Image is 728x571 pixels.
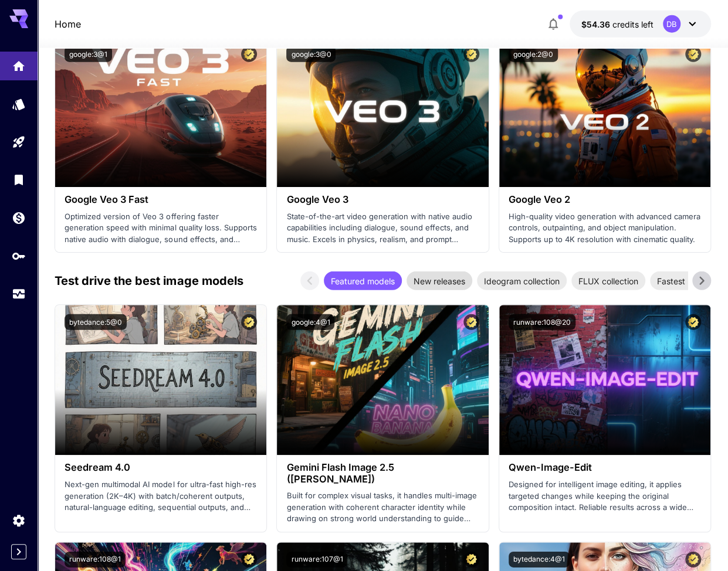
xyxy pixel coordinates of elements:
[12,210,26,225] div: Wallet
[65,552,126,567] button: runware:108@1
[509,552,570,567] button: bytedance:4@1
[570,11,711,38] button: $54.35591DB
[241,46,257,62] button: Certified Model – Vetted for best performance and includes a commercial license.
[286,490,479,525] p: Built for complex visual tasks, it handles multi-image generation with coherent character identit...
[65,211,257,246] p: Optimized version of Veo 3 offering faster generation speed with minimal quality loss. Supports n...
[65,314,127,330] button: bytedance:5@0
[509,462,701,473] h3: Qwen-Image-Edit
[324,271,402,290] div: Featured models
[55,37,266,187] img: alt
[286,211,479,246] p: State-of-the-art video generation with native audio capabilities including dialogue, sound effect...
[286,462,479,484] h3: Gemini Flash Image 2.5 ([PERSON_NAME])
[12,135,26,149] div: Playground
[407,271,472,290] div: New releases
[685,46,701,62] button: Certified Model – Vetted for best performance and includes a commercial license.
[509,211,701,246] p: High-quality video generation with advanced camera controls, outpainting, and object manipulation...
[612,19,653,29] span: credits left
[286,46,336,62] button: google:3@0
[277,37,488,187] img: alt
[685,552,701,567] button: Certified Model – Vetted for best performance and includes a commercial license.
[55,17,81,31] a: Home
[477,271,567,290] div: Ideogram collection
[463,552,479,567] button: Certified Model – Vetted for best performance and includes a commercial license.
[407,275,472,287] span: New releases
[509,194,701,205] h3: Google Veo 2
[663,15,680,33] div: DB
[12,59,26,73] div: Home
[65,479,257,514] p: Next-gen multimodal AI model for ultra-fast high-res generation (2K–4K) with batch/coherent outpu...
[55,305,266,455] img: alt
[463,46,479,62] button: Certified Model – Vetted for best performance and includes a commercial license.
[277,305,488,455] img: alt
[286,194,479,205] h3: Google Veo 3
[12,513,26,528] div: Settings
[286,552,347,567] button: runware:107@1
[324,275,402,287] span: Featured models
[11,544,26,559] button: Expand sidebar
[477,275,567,287] span: Ideogram collection
[499,305,710,455] img: alt
[286,314,334,330] button: google:4@1
[463,314,479,330] button: Certified Model – Vetted for best performance and includes a commercial license.
[685,314,701,330] button: Certified Model – Vetted for best performance and includes a commercial license.
[65,194,257,205] h3: Google Veo 3 Fast
[509,46,558,62] button: google:2@0
[55,17,81,31] nav: breadcrumb
[12,172,26,187] div: Library
[650,271,722,290] div: Fastest models
[65,46,112,62] button: google:3@1
[241,552,257,567] button: Certified Model – Vetted for best performance and includes a commercial license.
[650,275,722,287] span: Fastest models
[581,18,653,30] div: $54.35591
[55,272,243,290] p: Test drive the best image models
[509,479,701,514] p: Designed for intelligent image editing, it applies targeted changes while keeping the original co...
[571,275,645,287] span: FLUX collection
[571,271,645,290] div: FLUX collection
[499,37,710,187] img: alt
[12,97,26,111] div: Models
[12,249,26,263] div: API Keys
[509,314,575,330] button: runware:108@20
[12,287,26,301] div: Usage
[581,19,612,29] span: $54.36
[65,462,257,473] h3: Seedream 4.0
[241,314,257,330] button: Certified Model – Vetted for best performance and includes a commercial license.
